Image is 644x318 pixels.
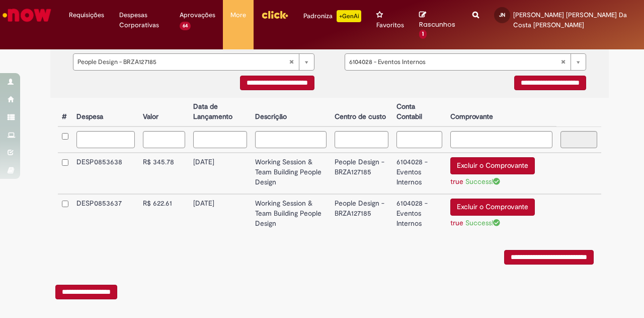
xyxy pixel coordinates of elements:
td: 6104028 - Eventos Internos [392,153,446,194]
span: Despesas Corporativas [119,10,165,30]
td: [DATE] [189,194,252,235]
td: 6104028 - Eventos Internos [392,194,446,235]
span: 1 [419,30,427,39]
span: Aprovações [180,10,215,20]
th: # [58,98,72,126]
span: Success! [465,177,500,186]
span: More [230,10,246,20]
th: Descrição [251,98,330,126]
td: R$ 622.61 [139,194,189,235]
th: Centro de custo [331,98,393,126]
span: Rascunhos [419,20,455,29]
span: JN [499,12,505,18]
img: ServiceNow [1,5,53,25]
a: Rascunhos [419,11,457,39]
abbr: Limpar campo {0} [555,54,571,70]
a: true [450,177,463,186]
td: Excluir o Comprovante true Success! [446,153,556,194]
abbr: Limpar campo {0} [284,54,299,70]
a: 6104028 - Eventos InternosLimpar campo {0} [345,53,586,71]
img: click_logo_yellow_360x200.png [261,7,288,22]
span: 64 [180,22,191,30]
a: People Design - BRZA127185Limpar campo {0} [73,53,314,71]
span: People Design - BRZA127185 [77,54,289,70]
td: People Design - BRZA127185 [331,194,393,235]
span: [PERSON_NAME] [PERSON_NAME] Da Costa [PERSON_NAME] [513,11,627,29]
td: Excluir o Comprovante true Success! [446,194,556,235]
span: Success! [465,218,500,227]
th: Conta Contabil [392,98,446,126]
th: Despesa [72,98,139,126]
th: Comprovante [446,98,556,126]
td: Working Session & Team Building People Design [251,194,330,235]
span: Requisições [69,10,104,20]
td: Working Session & Team Building People Design [251,153,330,194]
td: [DATE] [189,153,252,194]
button: Excluir o Comprovante [450,199,535,216]
div: Padroniza [303,10,361,22]
span: Favoritos [376,20,404,30]
span: 6104028 - Eventos Internos [349,54,560,70]
td: DESP0853637 [72,194,139,235]
td: DESP0853638 [72,153,139,194]
td: R$ 345.78 [139,153,189,194]
th: Data de Lançamento [189,98,252,126]
a: true [450,218,463,227]
td: People Design - BRZA127185 [331,153,393,194]
th: Valor [139,98,189,126]
button: Excluir o Comprovante [450,157,535,174]
p: +GenAi [337,10,361,22]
